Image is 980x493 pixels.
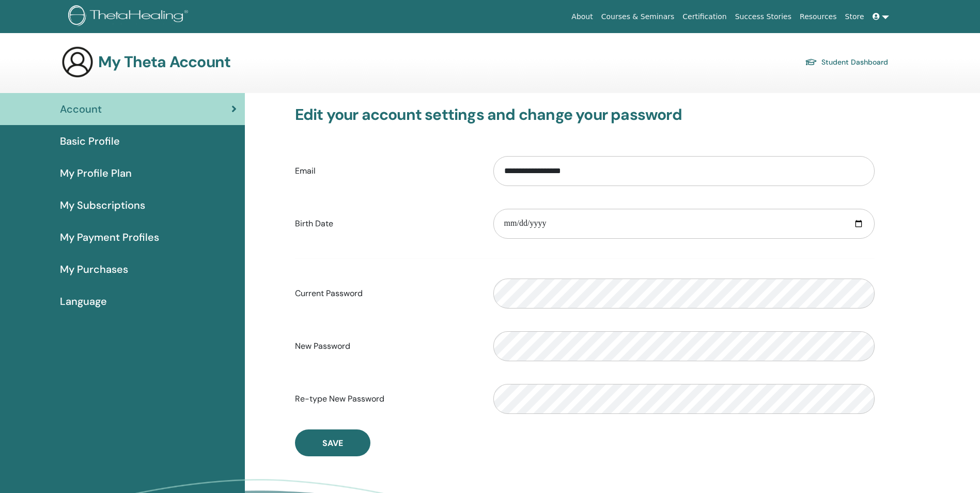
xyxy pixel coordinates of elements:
span: Account [60,101,102,117]
img: graduation-cap.svg [805,58,817,67]
span: Language [60,294,107,309]
label: Current Password [287,284,486,303]
a: About [567,7,597,26]
a: Resources [796,7,841,26]
label: Birth Date [287,214,486,234]
a: Certification [678,7,730,26]
span: My Profile Plan [60,165,132,181]
img: generic-user-icon.jpg [61,45,94,79]
h3: My Theta Account [98,53,230,71]
a: Student Dashboard [805,55,888,69]
span: Save [322,438,343,449]
span: My Payment Profiles [60,229,159,245]
a: Courses & Seminars [597,7,679,26]
button: Save [295,429,370,456]
a: Success Stories [731,7,796,26]
span: My Purchases [60,261,128,277]
label: Email [287,161,486,181]
a: Store [841,7,868,26]
img: logo.png [68,5,192,28]
span: My Subscriptions [60,197,145,213]
label: New Password [287,336,486,356]
label: Re-type New Password [287,389,486,409]
span: Basic Profile [60,133,120,149]
h3: Edit your account settings and change your password [295,105,875,124]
